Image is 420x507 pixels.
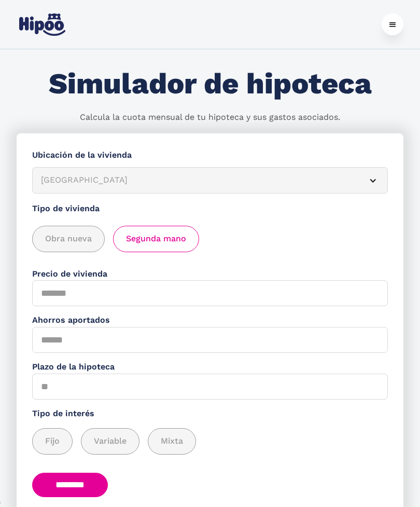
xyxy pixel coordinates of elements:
[32,314,388,327] label: Ahorros aportados
[32,428,388,455] div: add_description_here
[80,111,340,123] p: Calcula la cuota mensual de tu hipoteca y sus gastos asociados.
[45,435,60,448] span: Fijo
[32,407,388,420] label: Tipo de interés
[45,232,92,245] span: Obra nueva
[32,167,388,194] article: [GEOGRAPHIC_DATA]
[49,68,372,100] h1: Simulador de hipoteca
[17,9,67,40] a: home
[161,435,183,448] span: Mixta
[94,435,127,448] span: Variable
[126,232,186,245] span: Segunda mano
[382,13,403,35] div: menu
[32,226,388,252] div: add_description_here
[32,361,388,374] label: Plazo de la hipoteca
[41,174,354,187] div: [GEOGRAPHIC_DATA]
[32,202,388,215] label: Tipo de vivienda
[32,149,388,162] label: Ubicación de la vivienda
[32,268,388,281] label: Precio de vivienda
